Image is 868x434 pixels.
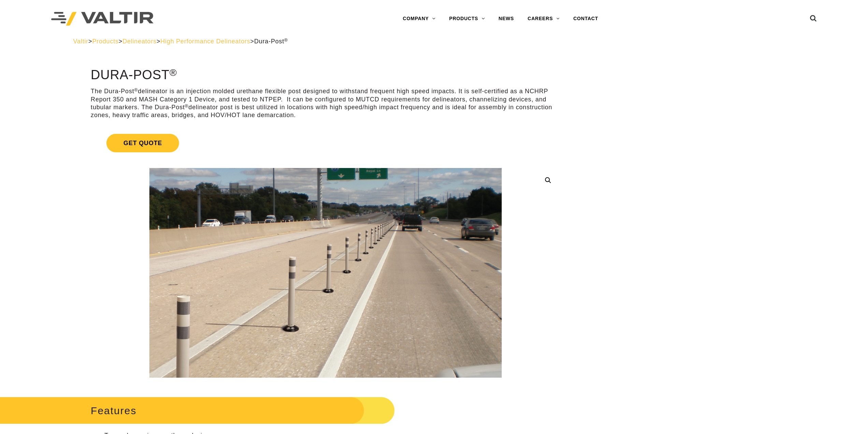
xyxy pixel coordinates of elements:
[160,38,250,45] a: High Performance Delineators
[396,12,442,26] a: COMPANY
[73,38,88,45] a: Valtir
[170,67,177,78] sup: ®
[134,87,138,93] sup: ®
[284,38,288,43] sup: ®
[91,87,560,120] p: The Dura-Post delineator is an injection molded urethane flexible post designed to withstand freq...
[91,68,560,82] h1: Dura-Post
[92,38,118,45] a: Products
[521,12,567,26] a: CAREERS
[73,38,795,45] div: > > > >
[122,38,157,45] a: Delineators
[492,12,521,26] a: NEWS
[254,38,288,45] span: Dura-Post
[567,12,605,26] a: CONTACT
[442,12,492,26] a: PRODUCTS
[185,103,189,109] sup: ®
[91,126,560,160] a: Get Quote
[51,12,153,26] img: Valtir
[106,134,179,152] span: Get Quote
